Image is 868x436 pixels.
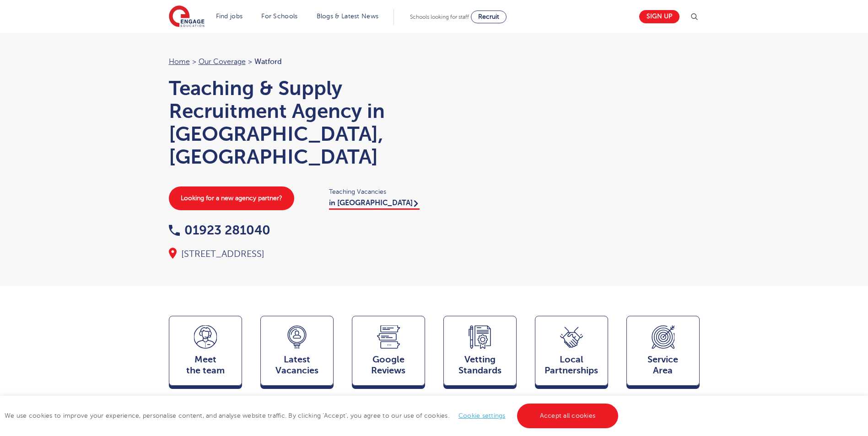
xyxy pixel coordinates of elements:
a: VettingStandards [443,316,517,390]
span: > [192,58,196,66]
div: [STREET_ADDRESS] [169,248,425,261]
h1: Teaching & Supply Recruitment Agency in [GEOGRAPHIC_DATA], [GEOGRAPHIC_DATA] [169,77,425,168]
a: Home [169,58,190,66]
a: For Schools [261,13,297,20]
span: Service Area [631,354,695,376]
a: Our coverage [199,58,246,66]
span: Google Reviews [357,354,420,376]
span: Latest Vacancies [265,354,329,376]
span: Teaching Vacancies [329,186,425,197]
a: 01923 281040 [169,223,270,237]
a: ServiceArea [626,316,700,390]
a: Cookie settings [458,412,506,419]
span: Meet the team [174,354,237,376]
span: We use cookies to improve your experience, personalise content, and analyse website traffic. By c... [5,412,620,419]
nav: breadcrumb [169,56,425,68]
a: Accept all cookies [517,404,619,428]
a: Recruit [471,11,507,23]
a: GoogleReviews [352,316,425,390]
span: Local Partnerships [540,354,603,376]
a: Looking for a new agency partner? [169,186,294,210]
a: Meetthe team [169,316,242,390]
a: Sign up [639,10,679,23]
span: Watford [254,58,282,66]
span: Schools looking for staff [410,14,469,20]
span: Recruit [478,13,499,20]
a: Blogs & Latest News [317,13,379,20]
a: in [GEOGRAPHIC_DATA] [329,199,420,210]
span: Vetting Standards [448,354,512,376]
a: Find jobs [216,13,243,20]
span: > [248,58,252,66]
a: Local Partnerships [535,316,608,390]
img: Engage Education [169,5,205,28]
a: LatestVacancies [260,316,334,390]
